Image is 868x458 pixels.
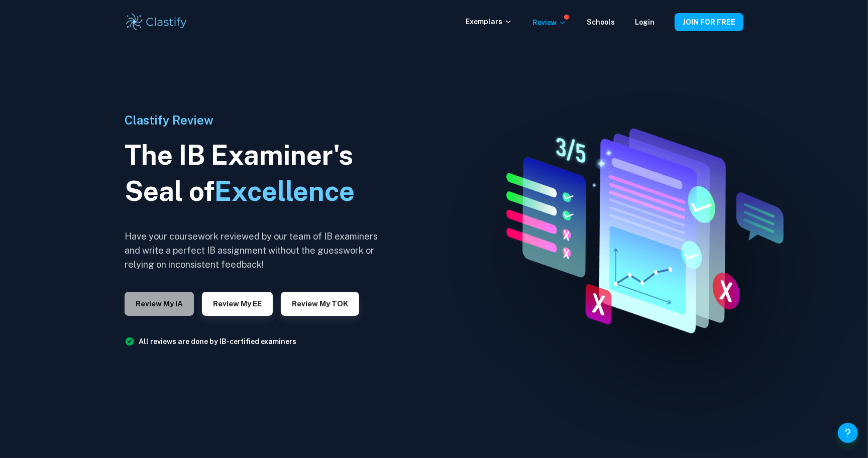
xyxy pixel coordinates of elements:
button: Review my EE [202,292,273,316]
a: All reviews are done by IB-certified examiners [139,337,296,346]
h6: Clastify Review [125,111,386,129]
button: Review my IA [125,292,194,316]
button: JOIN FOR FREE [675,13,743,31]
img: IA Review hero [480,119,798,339]
p: Review [532,17,567,28]
a: Schools [587,18,615,26]
h1: The IB Examiner's Seal of [125,137,386,209]
button: Help and Feedback [838,423,858,443]
button: Review my TOK [281,292,359,316]
span: Excellence [214,175,355,207]
h6: Have your coursework reviewed by our team of IB examiners and write a perfect IB assignment witho... [125,230,386,272]
a: Login [635,18,655,26]
img: Clastify logo [125,12,188,32]
p: Exemplars [466,16,512,27]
